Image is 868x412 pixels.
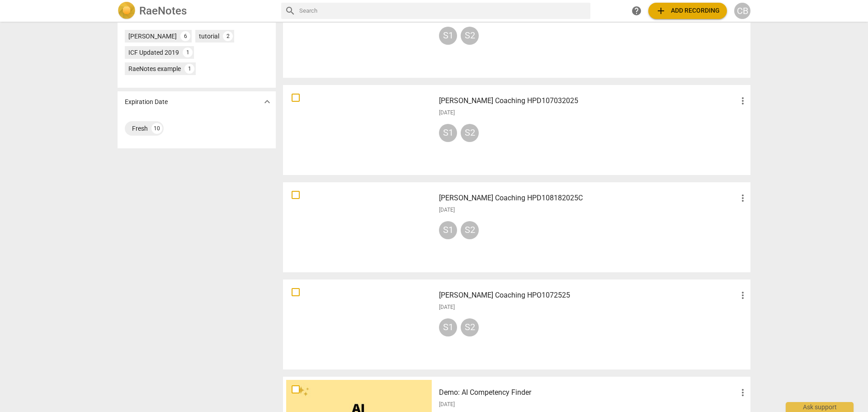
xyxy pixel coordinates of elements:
div: S1 [439,124,457,142]
span: Add recording [656,5,720,16]
div: Ask support [786,402,854,412]
span: [DATE] [439,401,455,408]
div: S2 [461,124,479,142]
div: 6 [180,31,190,41]
div: S1 [439,27,457,45]
span: [DATE] [439,109,455,117]
div: S2 [461,318,479,336]
div: ICF Updated 2019 [128,48,179,57]
span: search [285,5,296,16]
span: add [656,5,666,16]
div: 1 [184,64,194,74]
div: S1 [439,318,457,336]
span: [DATE] [439,206,455,214]
h2: RaeNotes [139,5,187,17]
div: 10 [151,123,162,134]
h3: Claudias Coaching HPO1072525 [439,290,737,301]
span: more_vert [737,95,748,106]
button: CB [734,3,750,19]
div: tutorial [199,32,219,41]
span: help [631,5,642,16]
p: Expiration Date [125,97,168,107]
img: Logo [118,2,136,20]
div: 1 [183,47,193,57]
span: more_vert [737,387,748,398]
a: [PERSON_NAME] Coaching HPO1072525[DATE]S1S2 [286,283,747,366]
div: 2 [223,31,233,41]
a: [PERSON_NAME] Coaching HPD107032025[DATE]S1S2 [286,88,747,172]
h3: Claudias Coaching HPD108182025C [439,193,737,204]
div: S1 [439,221,457,239]
div: Fresh [132,124,148,133]
span: [DATE] [439,303,455,311]
button: Upload [648,3,727,19]
span: expand_more [262,96,273,107]
div: RaeNotes example [128,64,181,73]
button: Show more [260,95,274,109]
div: S2 [461,27,479,45]
a: Help [628,3,645,19]
div: [PERSON_NAME] [128,32,177,41]
div: S2 [461,221,479,239]
input: Search [299,4,587,18]
a: LogoRaeNotes [118,2,274,20]
h3: Claudias Coaching HPD107032025 [439,95,737,106]
span: more_vert [737,290,748,301]
span: more_vert [737,193,748,204]
a: [PERSON_NAME] Coaching HPD108182025C[DATE]S1S2 [286,185,747,269]
h3: Demo: AI Competency Finder [439,387,737,398]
